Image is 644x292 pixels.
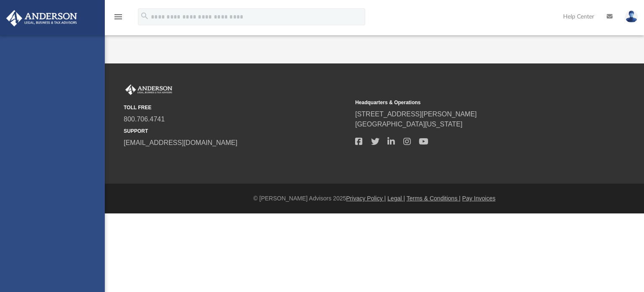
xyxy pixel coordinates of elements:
img: Anderson Advisors Platinum Portal [4,10,80,26]
i: menu [113,12,123,22]
a: Terms & Conditions | [407,195,461,202]
div: © [PERSON_NAME] Advisors 2025 [105,194,644,203]
a: [STREET_ADDRESS][PERSON_NAME] [355,110,477,118]
a: [GEOGRAPHIC_DATA][US_STATE] [355,121,462,128]
small: Headquarters & Operations [355,99,581,106]
a: Legal | [387,195,405,202]
img: Anderson Advisors Platinum Portal [124,84,174,95]
a: [EMAIL_ADDRESS][DOMAIN_NAME] [124,139,237,146]
a: Privacy Policy | [346,195,386,202]
small: SUPPORT [124,127,349,135]
a: Pay Invoices [462,195,495,202]
img: User Pic [625,11,638,23]
small: TOLL FREE [124,104,349,111]
a: 800.706.4741 [124,116,165,123]
i: search [140,11,149,21]
a: menu [113,16,123,22]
